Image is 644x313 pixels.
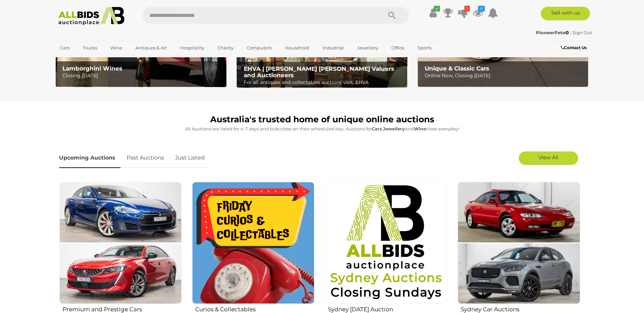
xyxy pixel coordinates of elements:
span: | [570,30,571,35]
a: Office [387,42,409,54]
p: All Auctions are listed for 4-7 days and bids close on their scheduled day. Auctions for , and cl... [59,125,585,133]
a: Household [280,42,314,54]
img: Curios & Collectables [192,182,314,304]
a: Hospitality [176,42,209,54]
span: View All [538,154,558,161]
p: For all antiques and collectables auctions visit: EHVA [244,78,404,87]
b: Unique & Classic Cars [425,65,489,72]
a: ✔ [428,7,438,19]
a: Sign Out [572,30,592,35]
a: Past Auctions [122,148,169,168]
img: Premium and Prestige Cars [59,182,182,304]
h2: Sydney Car Auctions [461,305,580,313]
img: Allbids.com.au [55,7,128,25]
a: Charity [213,42,238,54]
h1: Australia's trusted home of unique online auctions [59,115,585,124]
h2: Curios & Collectables [195,305,314,313]
h2: Sydney [DATE] Auction [328,305,447,313]
strong: Wine [414,126,426,131]
strong: PioneerPete [536,30,569,35]
a: Upcoming Auctions [59,148,121,168]
strong: Cars [372,126,382,131]
a: EHVA | Evans Hastings Valuers and Auctioneers EHVA | [PERSON_NAME] [PERSON_NAME] Valuers and Auct... [237,20,407,88]
i: 15 [478,6,485,12]
a: Wine [106,42,127,54]
a: Just Listed [170,148,210,168]
button: Search [375,7,409,24]
img: Sydney Car Auctions [458,182,580,304]
b: EHVA | [PERSON_NAME] [PERSON_NAME] Valuers and Auctioneers [244,65,394,79]
a: Sell with us [541,7,590,20]
b: Contact Us [561,45,587,50]
img: Sydney Sunday Auction [325,182,447,304]
a: Computers [242,42,276,54]
strong: Jewellery [383,126,405,131]
a: Jewellery [353,42,383,54]
p: Closing [DATE] [62,71,222,80]
a: Contact Us [561,44,588,51]
a: [GEOGRAPHIC_DATA] [56,54,113,65]
p: Online Now, Closing [DATE] [425,71,585,80]
a: Cars [56,42,74,54]
a: Trucks [78,42,102,54]
a: 15 [473,7,483,19]
a: Industrial [318,42,348,54]
a: Antiques & Art [131,42,171,54]
a: View All [519,151,578,165]
i: ✔ [434,6,440,12]
i: 2 [464,6,470,12]
b: Lamborghini Wines [62,65,122,72]
h2: Premium and Prestige Cars [62,305,182,313]
a: 2 [458,7,468,19]
a: PioneerPete [536,30,570,35]
a: Sports [413,42,436,54]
